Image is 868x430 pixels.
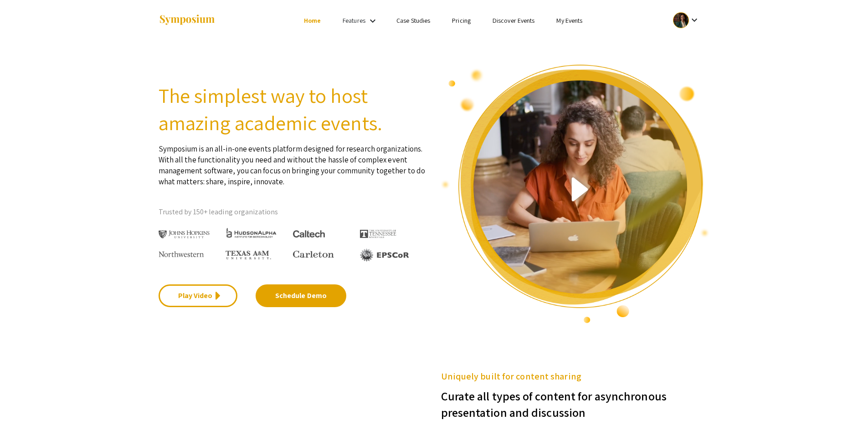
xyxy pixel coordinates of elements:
a: Case Studies [396,16,430,25]
a: Pricing [452,16,471,25]
img: Northwestern [159,251,204,257]
a: Home [304,16,321,25]
img: Caltech [293,230,325,238]
mat-icon: Expand account dropdown [689,15,700,25]
img: EPSCOR [360,248,410,262]
img: Carleton [293,251,334,258]
p: Trusted by 150+ leading organizations [159,205,427,219]
img: HudsonAlpha [226,228,277,238]
h2: The simplest way to host amazing academic events. [159,82,427,137]
mat-icon: Expand Features list [367,15,378,26]
p: Symposium is an all-in-one events platform designed for research organizations. With all the func... [159,137,427,187]
img: Symposium by ForagerOne [159,14,216,26]
a: Features [343,16,365,25]
a: Schedule Demo [256,284,346,307]
a: Discover Events [493,16,535,25]
img: Texas A&M University [226,251,271,260]
a: Play Video [159,284,237,307]
a: My Events [556,16,582,25]
button: Expand account dropdown [663,10,709,30]
iframe: Chat [7,389,39,423]
h5: Uniquely built for content sharing [441,369,710,383]
img: video overview of Symposium [441,64,710,324]
img: The University of Tennessee [360,230,396,238]
h3: Curate all types of content for asynchronous presentation and discussion [441,383,710,420]
img: Johns Hopkins University [159,230,210,239]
